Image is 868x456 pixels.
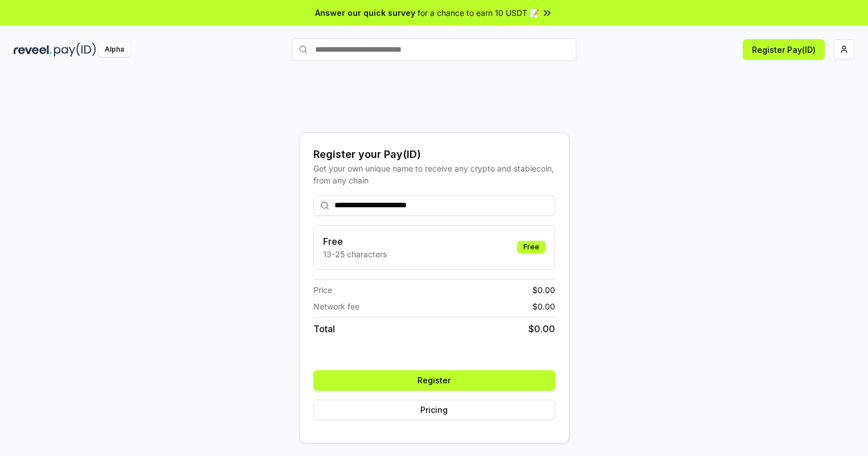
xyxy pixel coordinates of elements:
[313,370,555,391] button: Register
[313,147,555,162] div: Register your Pay(ID)
[313,400,555,420] button: Pricing
[313,300,359,312] span: Network fee
[313,284,332,296] span: Price
[532,300,555,312] span: $ 0.00
[54,43,96,57] img: pay_id
[517,241,545,253] div: Free
[14,43,52,57] img: reveel_dark
[313,162,555,186] div: Get your own unique name to receive any crypto and stablecoin, from any chain
[313,322,335,336] span: Total
[528,322,555,336] span: $ 0.00
[98,43,130,57] div: Alpha
[532,284,555,296] span: $ 0.00
[743,39,825,60] button: Register Pay(ID)
[323,248,387,260] p: 13-25 characters
[323,235,387,248] h3: Free
[418,7,539,19] span: for a chance to earn 10 USDT 📝
[315,7,415,19] span: Answer our quick survey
